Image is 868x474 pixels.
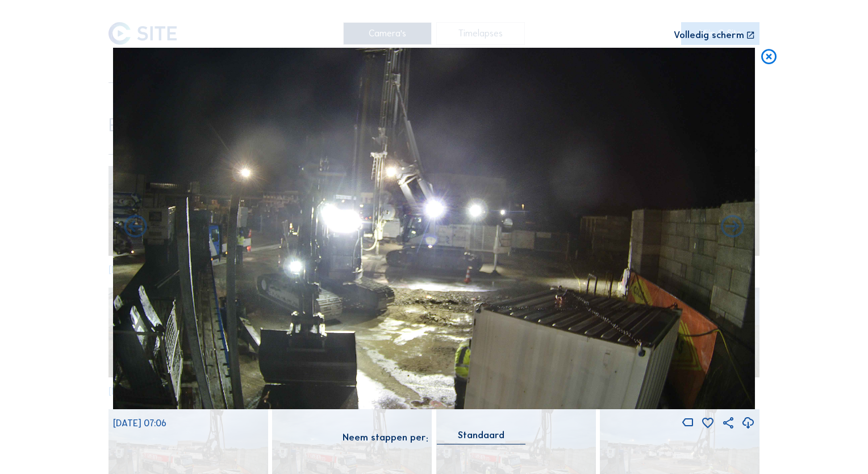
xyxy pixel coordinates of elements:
[674,31,744,40] div: Volledig scherm
[719,214,746,242] i: Back
[113,418,166,429] span: [DATE] 07:06
[458,430,504,440] div: Standaard
[343,433,428,442] div: Neem stappen per:
[113,48,755,409] img: Image
[122,214,149,242] i: Forward
[437,430,525,443] div: Standaard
